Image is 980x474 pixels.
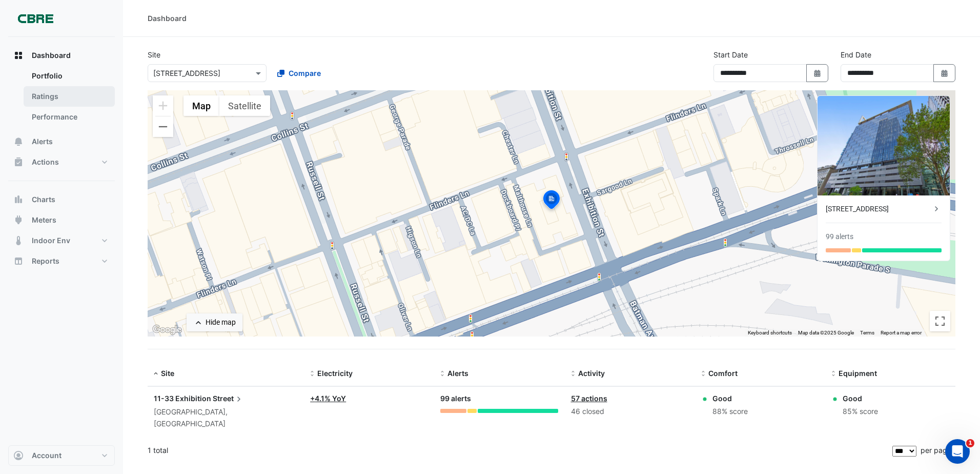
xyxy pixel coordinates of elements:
a: Ratings [24,86,115,107]
button: Show satellite imagery [219,95,270,116]
label: Site [148,49,160,60]
div: 99 alerts [826,231,853,242]
div: [STREET_ADDRESS] [826,204,931,214]
span: Account [32,450,62,461]
span: Activity [578,369,605,378]
a: Performance [24,107,115,127]
button: Keyboard shortcuts [748,329,792,337]
button: Alerts [8,131,115,152]
span: Site [161,369,174,378]
button: Zoom out [153,116,173,137]
app-icon: Indoor Env [13,235,24,246]
span: Equipment [839,369,877,378]
div: [GEOGRAPHIC_DATA], [GEOGRAPHIC_DATA] [154,406,298,430]
div: Dashboard [8,66,115,131]
iframe: Intercom live chat [945,439,970,464]
div: Good [712,393,748,404]
fa-icon: Select Date [940,69,949,77]
button: Meters [8,210,115,230]
button: Toggle fullscreen view [930,311,950,331]
button: Hide map [187,313,242,331]
span: Comfort [708,369,738,378]
button: Dashboard [8,45,115,66]
span: Indoor Env [32,235,70,246]
a: Terms (opens in new tab) [860,330,874,335]
span: Reports [32,256,59,266]
img: Company Logo [12,8,58,29]
span: Street [213,393,244,404]
div: 85% score [843,406,878,418]
div: 88% score [712,406,748,418]
span: Dashboard [32,50,71,61]
span: 1 [966,439,974,447]
span: Electricity [317,369,353,378]
app-icon: Charts [13,194,24,205]
button: Account [8,445,115,466]
span: Alerts [32,136,53,147]
app-icon: Reports [13,256,24,266]
img: site-pin-selected.svg [540,189,563,213]
span: Compare [289,68,321,78]
button: Compare [271,64,328,82]
a: Open this area in Google Maps (opens a new window) [150,323,184,337]
button: Reports [8,251,115,271]
fa-icon: Select Date [813,69,822,77]
img: 11-33 Exhibition Street [818,96,950,195]
button: Charts [8,189,115,210]
label: Start Date [713,49,748,60]
div: 1 total [148,438,890,463]
div: 46 closed [571,406,689,418]
button: Actions [8,152,115,172]
button: Show street map [183,95,219,116]
span: Map data ©2025 Google [798,330,854,335]
app-icon: Dashboard [13,50,24,61]
a: Portfolio [24,66,115,86]
span: 11-33 Exhibition [154,394,211,403]
app-icon: Alerts [13,136,24,147]
span: Actions [32,157,59,167]
a: +4.1% YoY [310,394,346,403]
app-icon: Meters [13,215,24,225]
span: per page [921,446,951,455]
div: Good [843,393,878,404]
div: Dashboard [148,13,187,24]
span: Charts [32,194,55,205]
div: 99 alerts [440,393,558,405]
span: Alerts [447,369,468,378]
button: Zoom in [153,95,173,116]
app-icon: Actions [13,157,24,167]
button: Indoor Env [8,230,115,251]
span: Meters [32,215,56,225]
div: Hide map [206,317,236,328]
label: End Date [841,49,871,60]
a: 57 actions [571,394,607,403]
img: Google [150,323,184,337]
a: Report a map error [881,330,922,335]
